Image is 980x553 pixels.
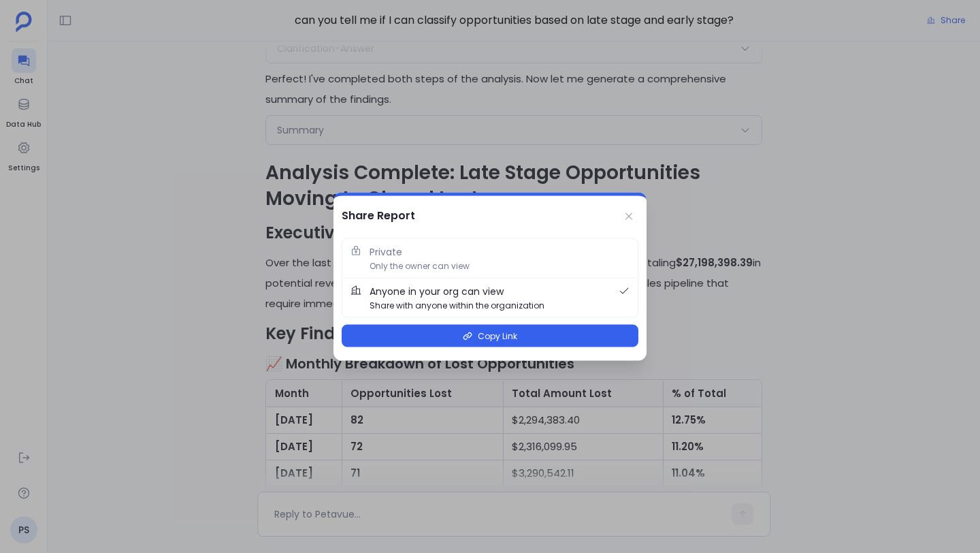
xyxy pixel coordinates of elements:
span: Private [370,244,402,259]
span: Anyone in your org can view [370,284,504,299]
span: Share with anyone within the organization [370,299,544,312]
span: Only the owner can view [370,259,470,272]
h2: Share Report [342,207,415,225]
button: Copy Link [342,325,638,347]
button: PrivateOnly the owner can view [342,239,638,278]
button: Anyone in your org can viewShare with anyone within the organization [342,279,638,317]
span: Copy Link [478,330,517,343]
